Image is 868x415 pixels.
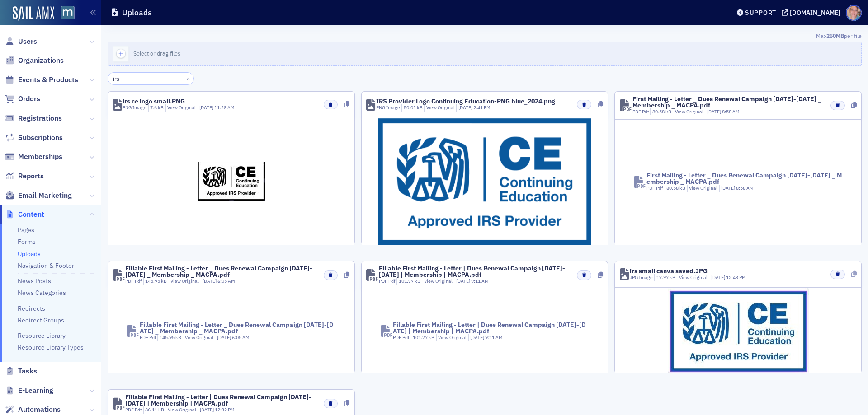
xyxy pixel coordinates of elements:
div: First Mailing - Letter _ Dues Renewal Campaign [DATE]-[DATE] _ Membership _ MACPA.pdf [632,96,824,108]
a: Resource Library [18,331,66,340]
a: View Original [185,334,213,340]
a: Tasks [5,366,37,376]
span: 6:05 AM [232,334,250,340]
span: Users [18,37,37,47]
a: Subscriptions [5,133,63,143]
a: News Categories [18,289,66,297]
div: Support [745,9,776,17]
span: Registrations [18,113,62,123]
span: [DATE] [458,104,473,111]
a: Reports [5,171,44,181]
a: Content [5,210,44,219]
a: View Original [438,334,467,340]
a: View Original [170,278,199,284]
a: View Original [675,108,703,115]
span: Memberships [18,152,62,162]
span: Email Marketing [18,191,72,201]
span: 11:28 AM [214,104,235,111]
span: [DATE] [711,274,726,280]
div: [DOMAIN_NAME] [790,9,840,17]
input: Search… [108,72,194,85]
div: PDF Pdf [632,108,649,116]
span: 6:05 AM [217,278,235,284]
div: Fillable First Mailing - Letter _ Dues Renewal Campaign [DATE]-[DATE] _ Membership _ MACPA.pdf [140,322,335,334]
div: PDF Pdf [393,334,409,341]
div: 7.6 kB [148,104,164,112]
div: 80.58 kB [650,108,671,116]
h1: Uploads [122,7,152,18]
div: Max per file [108,32,862,42]
a: Navigation & Footer [18,261,74,270]
div: Fillable First Mailing - Letter | Dues Renewal Campaign [DATE]-[DATE] | Membership | MACPA.pdf [379,265,571,278]
div: 80.58 kB [665,185,686,192]
div: Fillable First Mailing - Letter _ Dues Renewal Campaign [DATE]-[DATE] _ Membership _ MACPA.pdf [125,265,317,278]
span: [DATE] [203,278,217,284]
span: 2:41 PM [473,104,491,111]
span: Content [18,210,44,219]
div: First Mailing - Letter _ Dues Renewal Campaign [DATE]-[DATE] _ Membership _ MACPA.pdf [646,172,842,185]
span: Select or drag files [133,50,180,57]
a: View Original [679,274,708,280]
a: Events & Products [5,75,78,85]
span: Tasks [18,366,37,376]
a: Registrations [5,113,62,123]
div: PDF Pdf [140,334,156,341]
span: Orders [18,94,40,104]
div: PDF Pdf [125,278,142,285]
div: 145.95 kB [143,278,167,285]
div: 101.77 kB [396,278,420,285]
span: 9:11 AM [485,334,503,340]
div: PNG Image [123,104,146,112]
button: [DOMAIN_NAME] [782,9,844,16]
div: JPG Image [630,274,653,281]
a: Redirect Groups [18,316,64,324]
a: Redirects [18,304,45,312]
span: [DATE] [721,185,736,191]
div: 86.11 kB [143,406,165,414]
button: Select or drag files [108,42,862,66]
a: Forms [18,238,36,246]
a: Resource Library Types [18,343,84,351]
span: E-Learning [18,386,53,396]
a: Email Marketing [5,191,72,201]
a: Users [5,37,37,47]
span: Profile [846,5,862,21]
div: 17.97 kB [654,274,675,281]
a: SailAMX [13,6,54,21]
a: View Original [426,104,455,111]
div: PDF Pdf [646,185,663,192]
span: Subscriptions [18,133,63,143]
a: Pages [18,226,34,234]
a: News Posts [18,277,51,285]
a: Organizations [5,56,64,65]
div: 50.01 kB [401,104,423,112]
a: Memberships [5,152,62,162]
a: View Original [167,104,196,111]
span: Reports [18,171,44,181]
a: View Original [424,278,453,284]
span: [DATE] [200,406,215,413]
span: [DATE] [707,108,722,115]
a: Uploads [18,250,41,258]
a: Orders [5,94,40,104]
span: Automations [18,405,61,415]
a: E-Learning [5,386,53,396]
div: 145.95 kB [157,334,181,341]
span: [DATE] [456,278,471,284]
span: 8:58 AM [736,185,754,191]
span: 8:58 AM [722,108,740,115]
div: Fillable First Mailing - Letter | Dues Renewal Campaign [DATE]-[DATE] | Membership | MACPA.pdf [125,394,317,406]
span: 9:11 AM [471,278,489,284]
a: View Homepage [54,6,75,21]
span: 250MB [826,32,844,39]
span: [DATE] [217,334,232,340]
span: [DATE] [199,104,214,111]
span: 12:43 PM [726,274,746,280]
a: Automations [5,405,61,415]
button: × [184,74,193,82]
div: irs ce logo small.PNG [123,98,185,104]
div: PDF Pdf [379,278,395,285]
img: SailAMX [61,6,75,20]
span: 12:32 PM [215,406,235,413]
span: Events & Products [18,75,78,85]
